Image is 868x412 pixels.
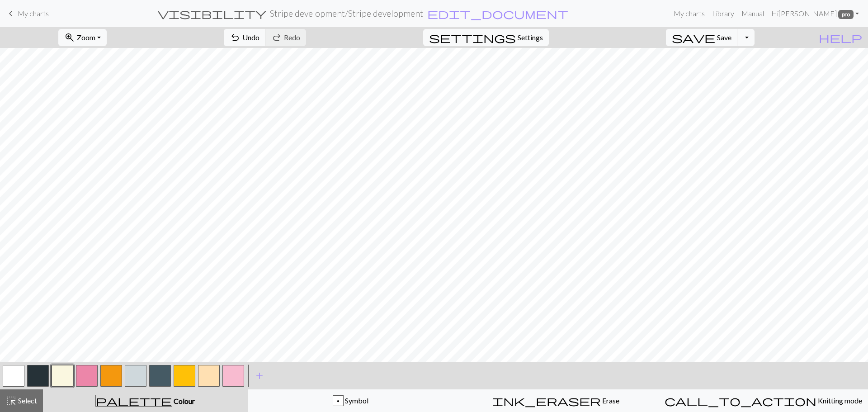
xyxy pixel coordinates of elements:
span: undo [230,31,241,44]
span: call_to_action [665,394,816,407]
a: Library [708,5,738,23]
button: Knitting mode [659,389,868,412]
span: My charts [18,9,49,18]
a: Hi[PERSON_NAME] pro [768,5,863,23]
span: ink_eraser [492,394,601,407]
span: Erase [601,396,619,405]
button: Erase [453,389,659,412]
span: Symbol [344,396,368,405]
button: p Symbol [248,389,453,412]
span: settings [429,31,516,44]
span: Undo [242,33,259,42]
h2: Stripe development / Stripe development [270,8,423,19]
span: edit_document [427,7,568,20]
span: keyboard_arrow_left [5,7,16,20]
span: Zoom [77,33,95,42]
button: Colour [43,389,248,412]
span: Knitting mode [816,396,862,405]
a: Manual [738,5,768,23]
span: Settings [518,32,543,43]
span: Select [17,396,37,405]
span: pro [838,10,854,19]
span: help [819,31,862,44]
span: zoom_in [64,31,75,44]
div: p [333,396,343,407]
a: My charts [670,5,708,23]
span: Colour [172,397,195,405]
span: highlight_alt [6,394,17,407]
button: Undo [224,29,266,46]
span: add [254,369,265,382]
span: Save [717,33,731,42]
a: My charts [5,6,49,21]
span: save [672,31,715,44]
i: Settings [429,32,516,43]
button: Zoom [58,29,107,46]
span: visibility [158,7,266,20]
button: Save [666,29,738,46]
span: palette [96,394,172,407]
button: SettingsSettings [423,29,549,46]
